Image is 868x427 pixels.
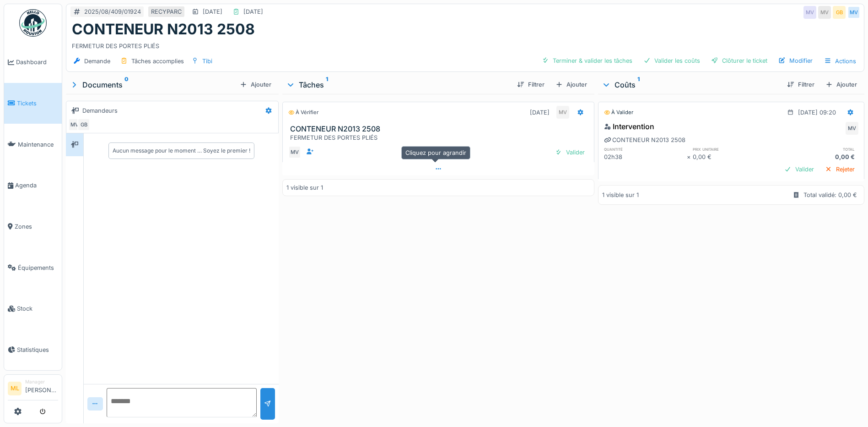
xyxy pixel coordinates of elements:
[8,378,58,400] a: ML Manager[PERSON_NAME]
[203,7,222,16] div: [DATE]
[775,55,816,67] div: Modifier
[604,109,633,116] div: À valider
[4,124,62,165] a: Maintenance
[4,288,62,329] a: Stock
[4,206,62,247] a: Zones
[833,6,846,19] div: GB
[530,108,550,117] div: [DATE]
[846,122,858,135] div: MV
[72,21,255,38] h1: CONTENEUR N2013 2508
[4,165,62,206] a: Agenda
[693,146,776,152] h6: prix unitaire
[513,78,548,91] div: Filtrer
[556,106,569,119] div: MV
[687,153,693,161] div: ×
[202,57,212,66] div: Tibi
[803,191,857,199] div: Total validé: 0,00 €
[637,79,640,90] sup: 1
[602,79,780,90] div: Coûts
[17,345,58,354] span: Statistiques
[693,153,776,161] div: 0,00 €
[15,222,58,231] span: Zones
[288,146,301,159] div: MV
[707,55,771,67] div: Clôturer le ticket
[4,329,62,371] a: Statistiques
[25,378,58,398] li: [PERSON_NAME]
[15,181,58,190] span: Agenda
[821,163,858,175] div: Rejeter
[604,136,685,144] div: CONTENEUR N2013 2508
[19,9,47,37] img: Badge_color-CXgf-gQk.svg
[82,106,118,115] div: Demandeurs
[84,7,141,16] div: 2025/08/409/01924
[124,79,129,90] sup: 0
[847,6,860,19] div: MV
[783,78,818,91] div: Filtrer
[640,55,704,67] div: Valider les coûts
[822,78,861,91] div: Ajouter
[551,146,588,159] div: Valider
[17,99,58,108] span: Tickets
[604,146,687,152] h6: quantité
[4,42,62,83] a: Dashboard
[18,263,58,272] span: Équipements
[602,191,639,199] div: 1 visible sur 1
[326,79,328,90] sup: 1
[236,78,275,91] div: Ajouter
[4,83,62,124] a: Tickets
[286,79,510,90] div: Tâches
[18,140,58,149] span: Maintenance
[243,7,263,16] div: [DATE]
[25,378,58,385] div: Manager
[776,146,858,152] h6: total
[4,247,62,288] a: Équipements
[820,55,860,68] div: Actions
[286,183,323,192] div: 1 visible sur 1
[131,57,184,66] div: Tâches accomplies
[68,118,81,131] div: MV
[604,121,654,132] div: Intervention
[72,38,858,50] div: FERMETUR DES PORTES PLIÉS
[84,57,110,66] div: Demande
[77,118,90,131] div: GB
[798,108,836,117] div: [DATE] 09:20
[538,55,636,67] div: Terminer & valider les tâches
[803,6,816,19] div: MV
[8,382,22,395] li: ML
[604,153,687,161] div: 02h38
[552,78,591,91] div: Ajouter
[70,79,236,90] div: Documents
[288,109,318,116] div: À vérifier
[776,153,858,161] div: 0,00 €
[290,133,590,142] div: FERMETUR DES PORTES PLIÉS
[401,146,470,159] div: Cliquez pour agrandir
[17,304,58,313] span: Stock
[151,7,182,16] div: RECYPARC
[818,6,831,19] div: MV
[781,163,818,175] div: Valider
[16,58,58,66] span: Dashboard
[113,147,250,155] div: Aucun message pour le moment … Soyez le premier !
[290,125,590,133] h3: CONTENEUR N2013 2508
